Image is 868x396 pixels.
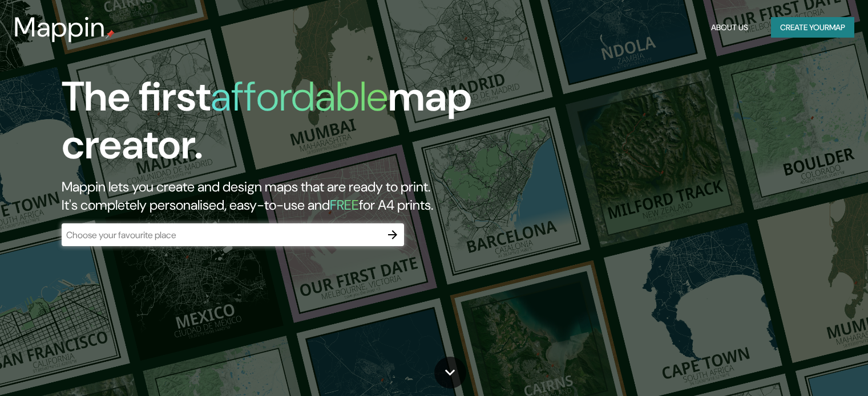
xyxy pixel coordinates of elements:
h5: FREE [330,196,359,214]
img: mappin-pin [106,30,115,39]
input: Choose your favourite place [62,228,381,242]
iframe: Help widget launcher [766,352,855,383]
h2: Mappin lets you create and design maps that are ready to print. It's completely personalised, eas... [62,178,496,214]
button: Create yourmap [771,17,854,38]
button: About Us [706,17,753,38]
h3: Mappin [14,11,106,43]
h1: affordable [211,70,388,123]
h1: The first map creator. [62,73,496,178]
